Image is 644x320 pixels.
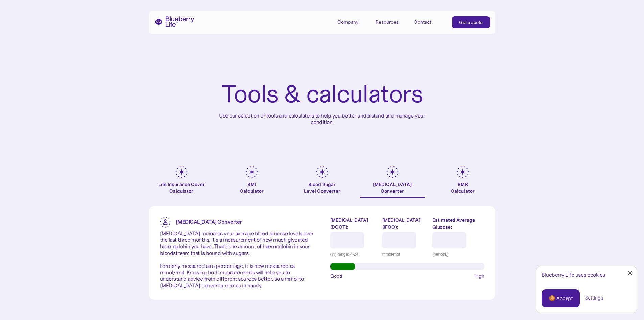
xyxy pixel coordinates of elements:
div: Company [337,16,368,27]
div: Resources [376,19,399,25]
div: (%) range: 4-24 [330,251,377,258]
label: [MEDICAL_DATA] (DCCT): [330,217,377,230]
a: Close Cookie Popup [623,266,637,280]
a: home [154,16,194,27]
a: [MEDICAL_DATA]Converter [360,166,425,198]
h1: Tools & calculators [221,81,423,107]
a: Life Insurance Cover Calculator [149,166,214,198]
div: Life Insurance Cover Calculator [149,181,214,194]
a: Contact [414,16,444,27]
label: Estimated Average Glucose: [432,217,484,230]
p: [MEDICAL_DATA] indicates your average blood glucose levels over the last three months. It’s a mea... [160,230,314,289]
div: (mmol/L) [432,251,484,258]
div: BMR Calculator [451,181,475,194]
div: Blueberry Life uses cookies [542,272,631,278]
div: Contact [414,19,431,25]
label: [MEDICAL_DATA] (IFCC): [382,217,427,230]
span: High [474,273,484,279]
a: 🍪 Accept [542,289,580,307]
div: Get a quote [459,19,483,26]
div: 🍪 Accept [549,295,573,302]
a: BMICalculator [219,166,284,198]
strong: [MEDICAL_DATA] Converter [176,218,242,225]
div: BMI Calculator [240,181,264,194]
div: [MEDICAL_DATA] Converter [373,181,412,194]
div: Close Cookie Popup [630,273,630,273]
a: Blood SugarLevel Converter [290,166,355,198]
p: Use our selection of tools and calculators to help you better understand and manage your condition. [214,112,430,125]
div: Blood Sugar Level Converter [304,181,340,194]
a: Get a quote [452,16,490,28]
div: Company [337,19,358,25]
a: BMRCalculator [430,166,495,198]
a: Settings [585,295,603,302]
span: Good [330,273,342,279]
div: Resources [376,16,406,27]
div: mmol/mol [382,251,427,258]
